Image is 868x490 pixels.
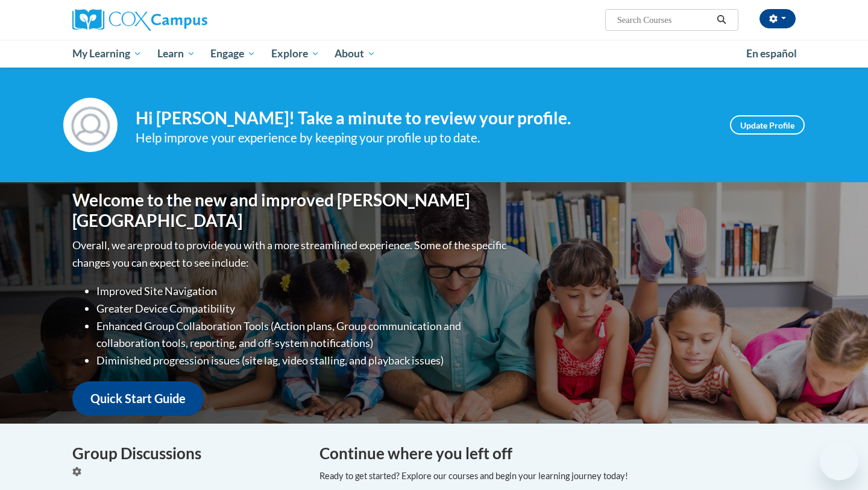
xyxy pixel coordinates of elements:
a: Explore [263,40,327,68]
img: Cox Campus [72,9,207,31]
a: Update Profile [730,115,805,135]
div: Main menu [54,40,814,68]
span: Explore [271,46,319,61]
div: Help improve your experience by keeping your profile up to date. [136,128,712,148]
iframe: Button to launch messaging window [820,442,858,480]
a: Cox Campus [72,9,301,31]
h4: Group Discussions [72,442,301,465]
a: En español [738,41,805,66]
h4: Continue where you left off [319,442,796,465]
button: Account Settings [759,9,796,28]
span: About [335,46,376,61]
a: Learn [149,40,203,68]
span: En español [746,47,797,60]
a: About [327,40,384,68]
li: Enhanced Group Collaboration Tools (Action plans, Group communication and collaboration tools, re... [96,317,509,352]
span: My Learning [72,46,142,61]
h1: Welcome to the new and improved [PERSON_NAME][GEOGRAPHIC_DATA] [72,190,509,231]
button: Search [712,13,731,27]
li: Greater Device Compatibility [96,300,509,317]
li: Diminished progression issues (site lag, video stalling, and playback issues) [96,352,509,369]
a: Engage [203,40,263,68]
img: Profile Image [63,98,118,152]
span: Learn [157,46,195,61]
p: Overall, we are proud to provide you with a more streamlined experience. Some of the specific cha... [72,237,509,272]
span: Engage [210,46,256,61]
li: Improved Site Navigation [96,282,509,300]
a: My Learning [64,40,149,68]
a: Quick Start Guide [72,381,204,416]
input: Search Courses [616,13,712,27]
h4: Hi [PERSON_NAME]! Take a minute to review your profile. [136,108,712,129]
